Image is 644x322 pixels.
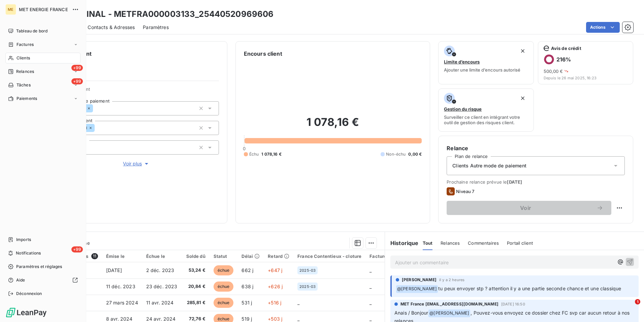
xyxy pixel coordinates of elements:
[438,286,621,291] span: tu peux envoyer stp ? attention il y a une partie seconde chance et une classique
[268,267,282,273] span: +647 j
[468,240,499,246] span: Commentaires
[297,316,299,322] span: _
[544,69,563,74] span: 500,00 €
[297,253,361,259] div: France Contentieux - cloture
[369,300,372,305] span: _
[214,265,234,275] span: échue
[241,300,252,305] span: 531 j
[438,41,534,84] button: Limite d’encoursAjouter une limite d’encours autorisé
[241,284,253,289] span: 638 j
[16,291,42,297] span: Déconnexion
[447,201,611,215] button: Voir
[88,24,135,31] span: Contacts & Adresses
[91,253,98,259] span: 11
[243,146,246,151] span: 0
[396,285,438,293] span: @ [PERSON_NAME]
[214,298,234,308] span: échue
[146,300,174,305] span: 11 avr. 2024
[186,253,205,259] div: Solde dû
[244,115,422,136] h2: 1 078,16 €
[428,310,470,317] span: @ [PERSON_NAME]
[297,300,299,305] span: _
[501,302,525,306] span: [DATE] 16:50
[106,300,138,305] span: 27 mars 2024
[455,205,597,211] span: Voir
[241,253,260,259] div: Délai
[408,151,422,157] span: 0,00 €
[214,253,234,259] div: Statut
[71,78,83,84] span: +99
[444,106,482,112] span: Gestion du risque
[16,250,41,256] span: Notifications
[444,114,528,125] span: Surveiller ce client en intégrant votre outil de gestion des risques client.
[444,67,520,73] span: Ajouter une limite d’encours autorisé
[186,299,205,306] span: 285,81 €
[19,7,68,12] span: MET ENERGIE FRANCE
[123,160,150,167] span: Voir plus
[438,88,534,132] button: Gestion du risqueSurveiller ce client en intégrant votre outil de gestion des risques client.
[452,162,526,169] span: Clients Autre mode de paiement
[106,267,122,273] span: [DATE]
[241,316,252,322] span: 519 j
[268,316,282,322] span: +503 j
[456,189,474,194] span: Niveau 7
[556,56,571,63] h6: 216 %
[41,50,219,58] h6: Informations client
[507,179,522,185] span: [DATE]
[268,284,283,289] span: +626 j
[369,267,372,273] span: _
[71,246,83,252] span: +99
[146,253,178,259] div: Échue le
[249,151,259,157] span: Échu
[447,144,625,152] h6: Relance
[146,316,176,322] span: 24 avr. 2024
[439,278,464,282] span: il y a 2 heures
[106,284,135,289] span: 11 déc. 2023
[17,55,30,61] span: Clients
[95,125,100,131] input: Ajouter une valeur
[17,42,34,48] span: Factures
[441,240,460,246] span: Relances
[71,65,83,71] span: +99
[369,284,372,289] span: _
[146,267,174,273] span: 2 déc. 2023
[423,240,433,246] span: Tout
[17,82,31,88] span: Tâches
[402,277,437,283] span: [PERSON_NAME]
[394,310,428,316] span: Anais / Bonjour
[621,299,637,315] iframe: Intercom live chat
[146,284,178,289] span: 23 déc. 2023
[214,281,234,292] span: échue
[447,179,625,185] span: Prochaine relance prévue le
[5,4,16,15] div: ME
[386,151,406,157] span: Non-échu
[241,267,253,273] span: 662 j
[507,240,533,246] span: Portail client
[268,253,289,259] div: Retard
[369,316,372,322] span: _
[16,28,47,34] span: Tableau de bord
[93,105,98,111] input: Ajouter une valeur
[261,151,282,157] span: 1 078,16 €
[5,307,47,318] img: Logo LeanPay
[551,46,581,51] span: Avis de crédit
[586,22,620,33] button: Actions
[54,160,219,167] button: Voir plus
[186,283,205,290] span: 20,84 €
[17,96,37,102] span: Paiements
[143,24,169,31] span: Paramètres
[299,268,316,272] span: 2025-03
[16,69,34,75] span: Relances
[268,300,281,305] span: +516 j
[544,76,627,80] span: Depuis le 26 mai 2025, 16:23
[54,86,219,96] span: Propriétés Client
[369,253,416,259] div: Facture / Echéancier
[244,50,282,58] h6: Encours client
[385,239,419,247] h6: Historique
[444,59,480,64] span: Limite d’encours
[16,237,31,243] span: Imports
[106,253,138,259] div: Émise le
[16,264,62,270] span: Paramètres et réglages
[59,8,273,20] h3: L'ORIGINAL - METFRA000003133_25440520969606
[106,316,133,322] span: 8 avr. 2024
